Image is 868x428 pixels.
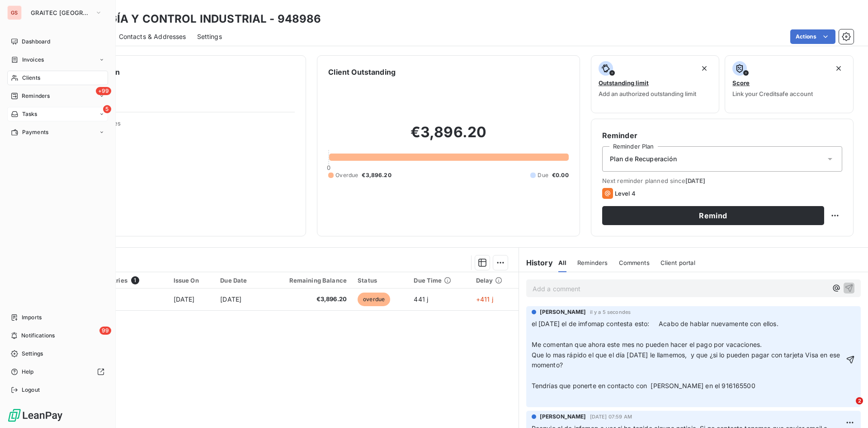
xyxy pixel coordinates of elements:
[131,276,139,284] span: 1
[552,171,569,179] span: €0.00
[103,105,111,113] span: 5
[362,171,391,179] span: €3,896.20
[22,350,43,358] span: Settings
[725,55,854,113] button: ScoreLink your Creditsafe account
[540,308,586,316] span: [PERSON_NAME]
[22,38,50,46] span: Dashboard
[414,295,428,303] span: 441 j
[327,164,330,171] span: 0
[540,413,586,421] span: [PERSON_NAME]
[602,177,842,184] span: Next reminder planned since
[610,154,677,164] span: Plan de Recuperación
[80,11,321,27] h3: ENERGÍA Y CONTROL INDUSTRIAL - 948986
[599,79,649,87] span: Outstanding limit
[21,332,55,340] span: Notifications
[22,92,50,100] span: Reminders
[22,56,44,64] span: Invoices
[532,382,755,390] span: Tendrías que ponerte en contacto con [PERSON_NAME] en el 916165500
[119,32,186,41] span: Contacts & Addresses
[577,259,608,266] span: Reminders
[99,327,111,335] span: 99
[660,259,695,266] span: Client portal
[414,277,465,284] div: Due Time
[22,110,38,118] span: Tasks
[71,276,162,284] div: Accounting Entries
[7,346,108,361] a: Settings
[22,313,42,322] span: Imports
[22,74,40,82] span: Clients
[591,55,720,113] button: Outstanding limitAdd an authorized outstanding limit
[590,309,631,315] span: il y a 5 secondes
[358,293,390,306] span: overdue
[599,90,696,97] span: Add an authorized outstanding limit
[7,310,108,325] a: Imports
[7,125,108,139] a: Payments
[685,177,706,184] span: [DATE]
[519,257,553,268] h6: History
[7,408,63,423] img: Logo LeanPay
[174,277,210,284] div: Issue On
[538,171,548,179] span: Due
[22,386,40,394] span: Logout
[269,295,347,304] span: €3,896.20
[7,5,22,20] div: GS
[358,277,403,284] div: Status
[856,397,863,404] span: 2
[590,414,632,419] span: [DATE] 07:59 AM
[328,123,568,150] h2: €3,896.20
[837,397,859,419] iframe: Intercom live chat
[476,277,513,284] div: Delay
[7,365,108,379] a: Help
[615,190,636,197] span: Level 4
[602,206,824,225] button: Remind
[7,89,108,103] a: +99Reminders
[790,29,835,44] button: Actions
[220,277,258,284] div: Due Date
[31,9,91,16] span: GRAITEC [GEOGRAPHIC_DATA]
[22,128,48,136] span: Payments
[732,90,813,97] span: Link your Creditsafe account
[335,171,358,179] span: Overdue
[96,87,111,95] span: +99
[174,295,195,303] span: [DATE]
[328,67,396,77] h6: Client Outstanding
[7,53,108,67] a: Invoices
[55,67,295,77] h6: Client information
[532,341,762,348] span: Me comentan que ahora este mes no pueden hacer el pago por vacaciones.
[7,34,108,49] a: Dashboard
[602,130,842,141] h6: Reminder
[73,120,295,132] span: Client Properties
[532,320,778,327] span: el [DATE] el de imfomap contesta esto: Acabo de hablar nuevamente con ellos.
[7,71,108,85] a: Clients
[532,351,842,369] span: Que lo mas rápido el que el día [DATE] le llamemos, y que ¿si lo pueden pagar con tarjeta Visa en...
[269,277,347,284] div: Remaining Balance
[558,259,566,266] span: All
[22,368,34,376] span: Help
[197,32,222,41] span: Settings
[7,107,108,121] a: 5Tasks
[476,295,493,303] span: +411 j
[732,79,750,87] span: Score
[220,295,241,303] span: [DATE]
[619,259,650,266] span: Comments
